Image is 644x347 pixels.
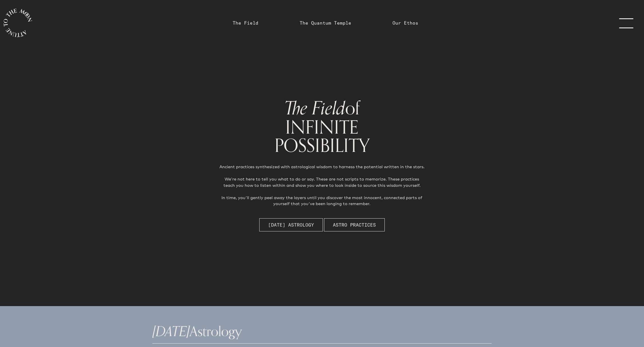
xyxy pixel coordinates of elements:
[152,324,492,339] h1: Astrology
[152,320,190,343] span: [DATE]
[268,221,314,228] span: [DATE] Astrology
[324,218,385,231] button: Astro Practices
[392,19,418,26] a: Our Ethos
[219,164,425,207] p: Ancient practices synthesized with astrological wisdom to harness the potential written in the st...
[300,19,351,26] a: The Quantum Temple
[210,99,434,154] h1: of INFINITE POSSIBILITY
[233,19,258,26] a: The Field
[259,218,323,231] button: [DATE] Astrology
[284,94,345,124] span: The Field
[333,221,376,228] span: Astro Practices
